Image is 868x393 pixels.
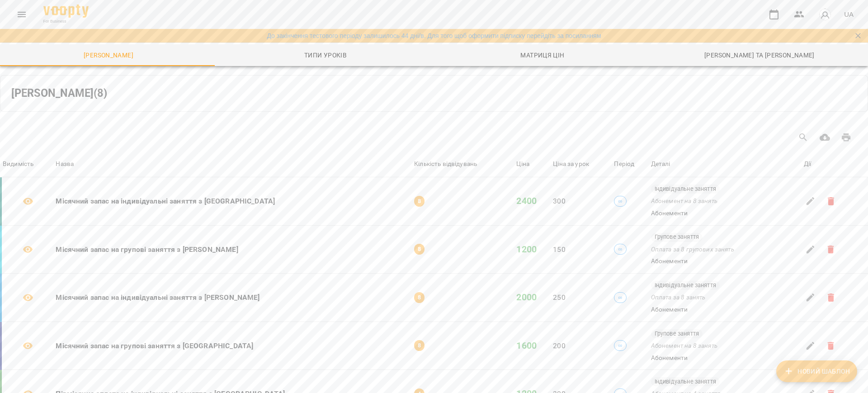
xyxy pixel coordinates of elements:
[776,360,857,382] button: Новий Шаблон
[614,159,634,170] div: Період
[414,159,477,170] div: Кількість відвідувань
[651,294,755,302] p: Оплата за 8 занять
[819,189,843,213] span: Ви впевнені, що хочете видалити Місячний запас на індивідуальні заняття з Дариною?
[56,159,74,170] div: Назва
[651,185,720,193] span: Індивідуальне заняття
[4,341,52,351] div: Missing translationId: common.public for language: uk_UA
[414,159,513,170] span: Кількість відвідувань
[553,341,610,351] p: 200
[267,31,601,40] a: До закінчення тестового періоду залишилось 44 дні/в. Для того щоб оформити підписку перейдіть за ...
[516,339,549,353] h6: 1600
[651,342,755,350] p: Абонемент на 8 занять
[56,340,410,352] h6: Місячний запас на групові заняття з [GEOGRAPHIC_DATA]
[804,194,817,208] button: Missing translationId: common.edit for language: uk_UA
[852,29,864,42] button: Закрити сповіщення
[56,195,410,208] h6: Місячний запас на індивідуальні заняття з [GEOGRAPHIC_DATA]
[824,194,838,208] button: Видалити
[414,159,477,170] div: Sort
[651,354,764,363] div: Абонементи
[651,305,764,314] div: Абонементи
[4,196,52,207] div: Missing translationId: common.public for language: uk_UA
[614,294,626,302] span: ∞
[553,159,589,170] div: Sort
[439,50,646,61] span: Матриця цін
[516,159,549,170] span: Ціна
[553,159,589,170] div: Ціна за урок
[814,127,836,148] button: Завантажити CSV
[793,127,814,148] button: Search
[414,341,425,350] span: 8
[614,341,626,350] span: ∞
[819,237,843,262] span: Ви впевнені, що хочете видалити Місячний запас на групові заняття з Олегом?
[3,159,52,170] span: Видимість
[651,209,764,218] div: Абонементи
[4,244,52,255] div: Missing translationId: common.public for language: uk_UA
[4,292,52,303] div: Missing translationId: common.public for language: uk_UA
[614,197,626,205] span: ∞
[651,159,800,170] div: Деталі
[651,197,755,205] p: Абонемент на 8 занять
[651,246,755,254] p: Оплата за 8 групових занять
[651,233,703,241] span: Групове заняття
[840,6,857,23] button: UA
[844,9,854,19] span: UA
[651,378,720,386] span: Індивідуальне заняття
[804,159,866,170] div: Дії
[56,159,74,170] div: Sort
[804,291,817,304] button: Missing translationId: common.edit for language: uk_UA
[783,366,850,377] span: Новий Шаблон
[414,245,425,253] span: 8
[56,243,410,256] h6: Місячний запас на групові заняття з [PERSON_NAME]
[824,243,838,256] button: Видалити
[43,19,89,24] span: For Business
[553,244,610,255] p: 150
[804,243,817,256] button: Missing translationId: common.edit for language: uk_UA
[804,339,817,353] button: Missing translationId: common.edit for language: uk_UA
[651,281,720,289] span: Індивідуальне заняття
[516,159,529,170] div: Sort
[553,292,610,303] p: 250
[516,242,549,256] h6: 1200
[3,159,33,170] div: Sort
[56,291,410,304] h6: Місячний запас на індивідуальні заняття з [PERSON_NAME]
[819,334,843,358] span: Ви впевнені, що хочете видалити Місячний запас на групові заняття з Дариною?
[11,86,107,100] h5: [PERSON_NAME] ( 8 )
[414,197,425,205] span: 8
[819,285,843,310] span: Ви впевнені, що хочете видалити Місячний запас на індивідуальні заняття з Олегом?
[824,291,838,304] button: Видалити
[614,245,626,253] span: ∞
[516,159,529,170] div: Ціна
[516,290,549,304] h6: 2000
[553,159,610,170] span: Ціна за урок
[835,127,857,148] button: Друк
[3,159,33,170] div: Видимість
[56,159,410,170] span: Назва
[11,4,33,25] button: Menu
[222,50,429,61] span: Типи уроків
[43,5,89,18] img: Voopty Logo
[614,159,634,170] div: Sort
[819,8,831,21] img: avatar_s.png
[651,330,703,338] span: Групове заняття
[656,50,863,61] span: [PERSON_NAME] та [PERSON_NAME]
[651,257,764,266] div: Абонементи
[414,294,425,302] span: 8
[5,50,212,61] span: [PERSON_NAME]
[824,339,838,353] button: Видалити
[614,159,647,170] span: Період
[553,196,610,207] p: 300
[516,194,549,208] h6: 2400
